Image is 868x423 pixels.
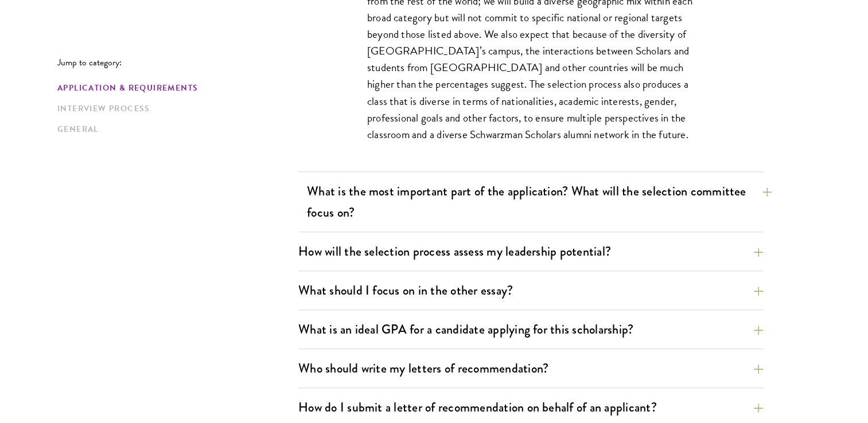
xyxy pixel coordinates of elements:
[298,316,763,342] button: What is an ideal GPA for a candidate applying for this scholarship?
[298,355,763,381] button: Who should write my letters of recommendation?
[307,178,772,225] button: What is the most important part of the application? What will the selection committee focus on?
[57,123,291,135] a: General
[57,82,291,94] a: Application & Requirements
[57,103,291,115] a: Interview Process
[298,394,763,420] button: How do I submit a letter of recommendation on behalf of an applicant?
[298,238,763,264] button: How will the selection process assess my leadership potential?
[298,277,763,303] button: What should I focus on in the other essay?
[57,57,298,68] p: Jump to category:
